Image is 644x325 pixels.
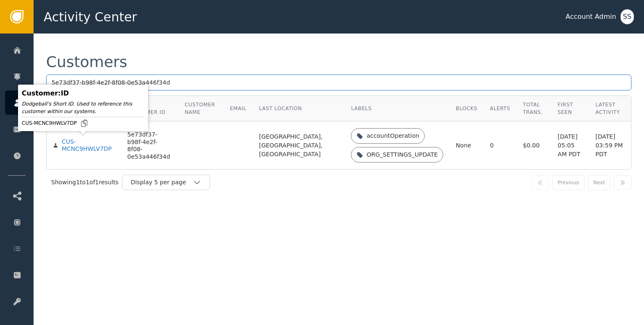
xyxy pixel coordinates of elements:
div: Latest Activity [595,101,625,116]
div: accountOperation [366,132,419,140]
div: First Seen [558,101,583,116]
div: Blocks [456,105,477,112]
input: Search by name, email, or ID [46,75,631,90]
div: Customers [46,54,127,70]
div: Showing 1 to 1 of 1 results [51,178,119,187]
div: ORG_SETTINGS_UPDATE [366,150,438,159]
div: 5e73df37-b98f-4e2f-8f08-0e53a446f34d [127,131,172,160]
td: 0 [484,121,517,169]
button: Display 5 per page [122,175,210,190]
td: [DATE] 03:59 PM PDT [589,121,631,169]
div: Customer : ID [22,88,144,98]
div: Dodgeball's Short ID. Used to reference this customer within our systems. [22,100,144,115]
div: CUS-MCNC9HWLV7DP [22,119,144,127]
div: Alerts [490,105,511,112]
td: $0.00 [517,121,551,169]
div: Labels [351,105,443,112]
div: Total Trans. [523,101,545,116]
div: Last Location [259,105,339,112]
span: Activity Center [44,8,137,26]
div: Email [230,105,246,112]
div: Account Admin [566,12,616,22]
td: [GEOGRAPHIC_DATA], [GEOGRAPHIC_DATA], [GEOGRAPHIC_DATA] [253,121,345,169]
button: SS [621,9,634,24]
td: [DATE] 05:05 AM PDT [551,121,589,169]
div: Customer Name [184,101,217,116]
div: Display 5 per page [131,178,193,187]
div: None [456,141,477,150]
div: CUS-MCNC9HWLV7DP [62,138,114,153]
div: Your Customer ID [127,101,172,116]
